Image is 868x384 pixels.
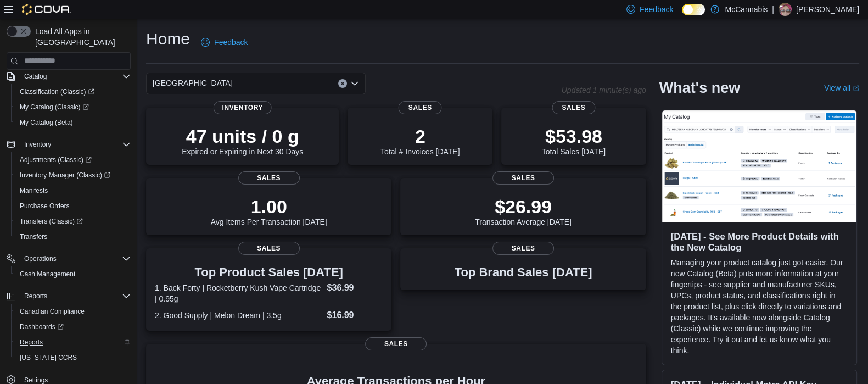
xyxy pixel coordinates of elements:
div: Krista Brumsey [779,3,792,16]
span: Purchase Orders [20,202,70,210]
span: Classification (Classic) [20,87,94,96]
a: Dashboards [11,319,135,335]
h2: What's new [659,79,740,97]
button: [US_STATE] CCRS [11,350,135,365]
a: Feedback [197,31,252,53]
button: Open list of options [350,79,359,88]
span: Dashboards [20,322,64,331]
span: My Catalog (Classic) [15,101,131,114]
span: Sales [492,171,554,185]
span: [GEOGRAPHIC_DATA] [153,76,233,90]
h3: Top Product Sales [DATE] [155,266,383,279]
a: Canadian Compliance [15,305,89,318]
a: Adjustments (Classic) [11,152,135,168]
svg: External link [853,85,859,92]
span: Reports [24,292,47,300]
p: 1.00 [211,196,327,218]
button: Purchase Orders [11,198,135,214]
span: My Catalog (Beta) [20,118,73,127]
span: Sales [552,101,595,114]
dt: 2. Good Supply | Melon Dream | 3.5g [155,310,323,321]
span: Sales [238,242,300,255]
span: Adjustments (Classic) [20,155,92,164]
button: Operations [2,251,135,266]
p: McCannabis [725,3,768,16]
button: Operations [20,252,61,265]
button: Inventory [20,138,55,151]
span: My Catalog (Classic) [20,103,89,112]
button: Canadian Compliance [11,304,135,319]
div: Expired or Expiring in Next 30 Days [182,125,303,156]
button: My Catalog (Beta) [11,115,135,130]
button: Clear input [338,79,347,88]
a: Classification (Classic) [15,85,99,98]
span: Reports [20,290,131,303]
p: 2 [380,125,460,147]
a: Classification (Classic) [11,84,135,99]
span: Transfers [15,230,131,243]
span: Sales [365,337,427,350]
span: Operations [24,254,57,263]
p: Updated 1 minute(s) ago [562,86,646,94]
button: Manifests [11,183,135,198]
img: Cova [22,4,71,15]
span: Sales [238,171,300,185]
button: Transfers [11,229,135,244]
span: My Catalog (Beta) [15,116,131,129]
a: View allExternal link [824,84,859,92]
div: Total Sales [DATE] [542,125,606,156]
span: Catalog [20,70,131,83]
p: [PERSON_NAME] [796,3,859,16]
p: $26.99 [475,196,572,218]
p: $53.98 [542,125,606,147]
span: Washington CCRS [15,351,131,364]
span: Inventory Manager (Classic) [15,169,131,182]
span: Canadian Compliance [20,307,85,316]
span: Operations [20,252,131,265]
span: Sales [399,101,442,114]
dt: 1. Back Forty | Rocketberry Kush Vape Cartridge | 0.95g [155,282,323,304]
span: Catalog [24,72,47,81]
span: Inventory Manager (Classic) [20,171,110,180]
input: Dark Mode [682,4,705,15]
span: Inventory [20,138,131,151]
button: Cash Management [11,266,135,282]
span: Purchase Orders [15,199,131,213]
a: Cash Management [15,268,80,281]
span: Feedback [640,4,673,15]
dd: $36.99 [327,281,383,294]
a: Transfers (Classic) [11,214,135,229]
button: Catalog [20,70,51,83]
span: Transfers (Classic) [15,215,131,228]
p: | [772,3,774,16]
button: Reports [11,335,135,350]
a: Inventory Manager (Classic) [15,169,115,182]
button: Catalog [2,69,135,84]
a: Transfers (Classic) [15,215,87,228]
a: Adjustments (Classic) [15,153,96,166]
h3: [DATE] - See More Product Details with the New Catalog [671,231,848,253]
span: Canadian Compliance [15,305,131,318]
span: Manifests [15,184,131,197]
a: [US_STATE] CCRS [15,351,81,364]
span: Inventory [24,140,51,149]
a: Transfers [15,230,52,243]
span: [US_STATE] CCRS [20,353,77,362]
span: Cash Management [15,268,131,281]
a: My Catalog (Beta) [15,116,77,129]
button: Inventory [2,137,135,152]
span: Adjustments (Classic) [15,153,131,166]
a: My Catalog (Classic) [15,101,93,114]
a: Reports [15,336,47,349]
div: Transaction Average [DATE] [475,196,572,226]
a: My Catalog (Classic) [11,99,135,115]
p: Managing your product catalog just got easier. Our new Catalog (Beta) puts more information at yo... [671,257,848,356]
a: Inventory Manager (Classic) [11,168,135,183]
div: Avg Items Per Transaction [DATE] [211,196,327,226]
span: Sales [492,242,554,255]
span: Dashboards [15,320,131,333]
div: Total # Invoices [DATE] [380,125,460,156]
h3: Top Brand Sales [DATE] [455,266,592,279]
span: Cash Management [20,270,75,279]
